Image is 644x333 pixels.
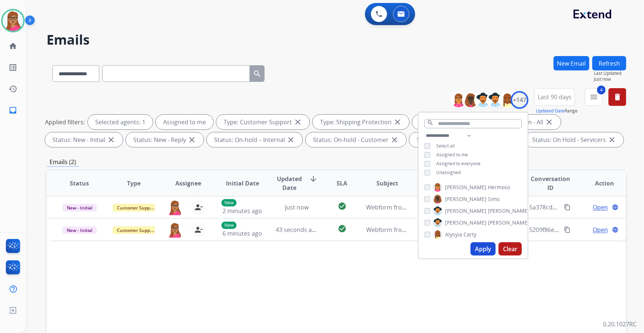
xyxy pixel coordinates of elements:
[488,207,529,215] span: [PERSON_NAME]
[445,219,486,226] span: [PERSON_NAME]
[113,226,161,234] span: Customer Support
[276,174,303,192] span: Updated Date
[597,86,606,94] span: 4
[293,118,302,126] mat-icon: close
[445,231,462,238] span: Alysyia
[221,199,237,207] p: New
[594,76,626,82] span: Just now
[45,132,123,147] div: Status: New - Initial
[338,202,347,211] mat-icon: check_circle
[488,184,510,191] span: Hermoso
[156,115,213,129] div: Assigned to me
[592,56,626,70] button: Refresh
[613,93,622,101] mat-icon: delete
[436,160,481,167] span: Assigned to everyone
[538,96,572,98] span: Last 90 days
[436,169,461,176] span: Unassigned
[445,195,486,203] span: [PERSON_NAME]
[390,135,399,144] mat-icon: close
[309,174,318,183] mat-icon: arrow_downward
[207,132,303,147] div: Status: On-hold – Internal
[47,32,626,47] h2: Emails
[47,157,79,167] p: Emails (2)
[554,56,589,70] button: New Email
[525,132,624,147] div: Status: On Hold - Servicers
[187,135,196,144] mat-icon: close
[436,143,455,149] span: Select all
[226,179,259,188] span: Initial Date
[8,84,17,93] mat-icon: history
[216,115,310,129] div: Type: Customer Support
[607,135,616,144] mat-icon: close
[488,195,500,203] span: Sims
[412,115,486,129] div: Type: Reguard CS
[8,42,17,51] mat-icon: home
[253,69,262,78] mat-icon: search
[62,204,97,212] span: New - Initial
[8,106,17,115] mat-icon: inbox
[593,225,608,234] span: Open
[107,135,116,144] mat-icon: close
[337,179,347,188] span: SLA
[70,179,89,188] span: Status
[612,226,619,233] mat-icon: language
[313,115,409,129] div: Type: Shipping Protection
[536,108,578,114] span: Range
[88,115,153,129] div: Selected agents: 1
[529,174,571,192] span: Conversation ID
[593,203,608,212] span: Open
[168,222,182,238] img: agent-avatar
[306,132,406,147] div: Status: On-hold - Customer
[427,119,434,126] mat-icon: search
[194,225,203,234] mat-icon: person_remove
[464,231,476,238] span: Carty
[223,229,262,237] span: 6 minutes ago
[612,204,619,211] mat-icon: language
[194,203,203,212] mat-icon: person_remove
[62,226,97,234] span: New - Initial
[393,118,402,126] mat-icon: close
[572,170,626,196] th: Action
[499,242,522,256] button: Clear
[445,207,486,215] span: [PERSON_NAME]
[545,118,554,126] mat-icon: close
[223,207,262,215] span: 2 minutes ago
[409,132,522,147] div: Status: On Hold - Pending Parts
[511,91,528,109] div: +147
[8,63,17,72] mat-icon: list_alt
[564,204,571,211] mat-icon: content_copy
[445,184,486,191] span: [PERSON_NAME]
[488,219,529,226] span: [PERSON_NAME]
[564,226,571,233] mat-icon: content_copy
[113,204,161,212] span: Customer Support
[168,200,182,215] img: agent-avatar
[45,118,85,126] p: Applied filters:
[589,93,598,101] mat-icon: menu
[603,320,637,329] p: 0.20.1027RC
[366,226,625,234] span: Webform from [PERSON_NAME][EMAIL_ADDRESS][PERSON_NAME][DOMAIN_NAME] on [DATE]
[285,203,309,211] span: Just now
[529,203,638,211] span: 5a378cd9-d21f-4037-8e1e-c34f697f89c7
[536,108,565,114] button: Updated Date
[175,179,201,188] span: Assignee
[436,152,468,158] span: Assigned to me
[3,10,23,31] img: avatar
[338,224,347,233] mat-icon: check_circle
[126,132,204,147] div: Status: New - Reply
[471,242,496,256] button: Apply
[276,226,319,234] span: 43 seconds ago
[127,179,141,188] span: Type
[594,70,626,76] span: Last Updated:
[366,203,534,211] span: Webform from [EMAIL_ADDRESS][DOMAIN_NAME] on [DATE]
[376,179,398,188] span: Subject
[585,88,603,106] button: 4
[529,226,641,234] span: 5209f86e-739d-4ac5-8085-2ec87da6c6a0
[221,222,237,229] p: New
[286,135,295,144] mat-icon: close
[534,88,575,106] button: Last 90 days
